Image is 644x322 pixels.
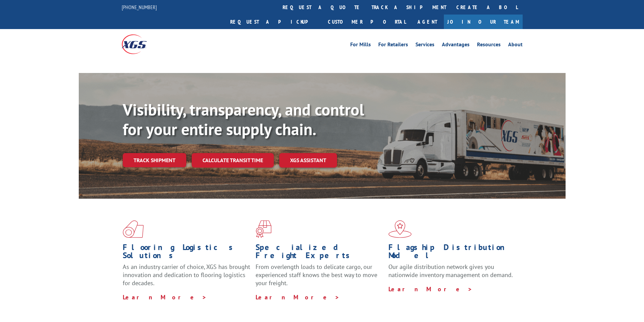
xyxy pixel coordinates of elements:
span: As an industry carrier of choice, XGS has brought innovation and dedication to flooring logistics... [123,263,250,287]
a: Join Our Team [444,15,523,29]
h1: Flooring Logistics Solutions [123,243,251,263]
a: Learn More > [256,293,340,301]
img: xgs-icon-total-supply-chain-intelligence-red [123,220,144,238]
a: Calculate transit time [192,153,274,168]
a: For Retailers [378,42,408,49]
h1: Flagship Distribution Model [388,243,516,263]
a: For Mills [350,42,371,49]
a: [PHONE_NUMBER] [122,4,157,10]
a: About [508,42,523,49]
a: Track shipment [123,153,186,167]
p: From overlength loads to delicate cargo, our experienced staff knows the best way to move your fr... [256,263,383,293]
img: xgs-icon-flagship-distribution-model-red [388,220,412,238]
a: Learn More > [123,293,207,301]
span: Our agile distribution network gives you nationwide inventory management on demand. [388,263,513,279]
a: Advantages [442,42,470,49]
a: Resources [477,42,501,49]
a: Agent [411,15,444,29]
b: Visibility, transparency, and control for your entire supply chain. [123,99,364,140]
a: Request a pickup [225,15,323,29]
a: Learn More > [388,285,473,293]
a: XGS ASSISTANT [279,153,337,168]
img: xgs-icon-focused-on-flooring-red [256,220,271,238]
a: Services [415,42,434,49]
h1: Specialized Freight Experts [256,243,383,263]
a: Customer Portal [323,15,411,29]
